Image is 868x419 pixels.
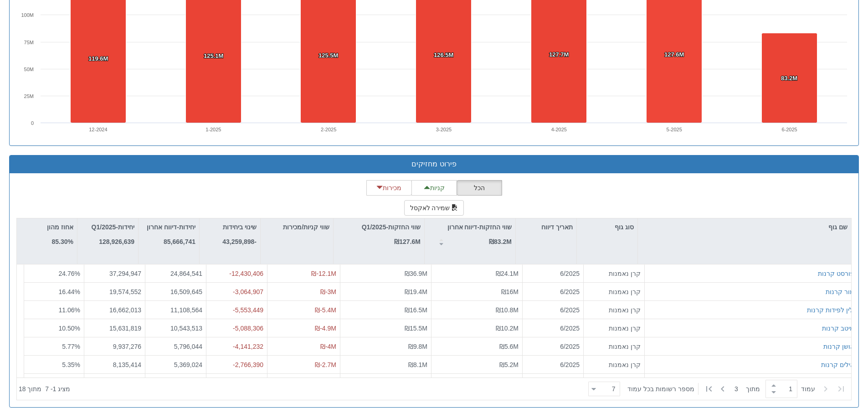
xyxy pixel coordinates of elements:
div: -12,430,406 [210,269,263,278]
p: שווי החזקות-Q1/2025 [362,222,421,232]
button: אילים קרנות [821,360,854,369]
text: 12-2024 [89,127,107,132]
div: 6/2025 [526,360,580,369]
p: יחידות-Q1/2025 [92,222,134,232]
div: 11,108,564 [149,305,202,314]
tspan: 127.7M [549,51,569,58]
div: 6/2025 [526,269,580,278]
div: 8,135,414 [88,360,141,369]
tspan: 119.6M [88,55,108,62]
tspan: 125.5M [318,52,338,59]
text: 6-2025 [781,127,797,132]
div: 10,543,513 [149,323,202,332]
div: 10.50 % [28,323,80,332]
span: ₪9.8M [408,342,427,350]
text: 3-2025 [436,127,452,132]
span: ₪16.5M [405,306,427,313]
div: 5.77 % [28,341,80,351]
strong: -43,259,898 [222,238,257,245]
span: ₪24.1M [496,270,519,277]
span: ₪5.2M [499,361,519,368]
div: 16,509,645 [149,287,202,296]
div: קרן נאמנות [587,269,641,278]
span: ‏עמוד [801,384,815,393]
span: ₪-2.7M [315,361,336,368]
text: 1-2025 [205,127,221,132]
div: ‏מציג 1 - 7 ‏ מתוך 18 [19,379,70,399]
div: 11.06 % [28,305,80,314]
strong: ₪127.6M [394,238,421,245]
button: ילין לפידות קרנות [807,305,854,314]
span: ₪36.9M [405,270,427,277]
div: מיטב קרנות [822,323,854,332]
text: 2-2025 [321,127,336,132]
div: 6/2025 [526,341,580,351]
strong: 85.30% [52,238,73,245]
button: מכירות [366,180,412,196]
span: ‏מספר רשומות בכל עמוד [627,384,694,393]
p: שינוי ביחידות [222,222,257,232]
div: קרן נאמנות [587,287,641,296]
tspan: 125.1M [204,52,223,59]
span: ₪16M [501,288,519,295]
div: 5.35 % [28,360,80,369]
div: 5,796,044 [149,341,202,351]
div: סוג גוף [577,218,637,236]
span: ₪-4M [320,342,336,350]
div: 6/2025 [526,305,580,314]
button: אושן קרנות [823,341,854,351]
div: 24.76 % [28,269,80,278]
span: ₪5.6M [499,342,519,350]
div: 9,937,276 [88,341,141,351]
div: 16,662,013 [88,305,141,314]
text: 5-2025 [667,127,682,132]
span: ₪19.4M [405,288,427,295]
div: קרן נאמנות [587,360,641,369]
div: 19,574,552 [88,287,141,296]
span: ₪10.2M [496,324,519,331]
span: ₪10.8M [496,306,519,313]
button: פורסט קרנות [818,269,854,278]
div: 15,631,819 [88,323,141,332]
div: 5,369,024 [149,360,202,369]
div: -4,141,232 [210,341,263,351]
div: 6/2025 [526,323,580,332]
span: ₪8.1M [408,361,427,368]
button: מור קרנות [826,287,854,296]
text: 0 [31,120,34,126]
div: קרן נאמנות [587,323,641,332]
p: אחוז מהון [47,222,73,232]
strong: ₪83.2M [489,238,512,245]
tspan: 126.5M [434,52,453,58]
span: 3 [734,384,746,393]
div: -3,064,907 [210,287,263,296]
span: ₪-4.9M [315,324,336,331]
tspan: 127.6M [664,51,684,58]
div: שווי קניות/מכירות [261,218,333,236]
text: 75M [24,40,34,45]
span: ₪-3M [320,288,336,295]
div: קרן נאמנות [587,341,641,351]
span: ₪-5.4M [315,306,336,313]
h3: פירוט מחזיקים [16,160,852,168]
button: שמירה לאקסל [404,200,464,216]
text: 25M [24,93,34,99]
div: ‏ מתוך [585,379,849,399]
tspan: 83.2M [781,75,797,82]
div: -5,088,306 [210,323,263,332]
p: יחידות-דיווח אחרון [147,222,195,232]
div: תאריך דיווח [516,218,576,236]
div: 16.44 % [28,287,80,296]
button: הכל [457,180,502,196]
strong: 128,926,639 [99,238,134,245]
strong: 85,666,741 [164,238,195,245]
div: קרן נאמנות [587,305,641,314]
div: 6/2025 [526,287,580,296]
span: ₪15.5M [405,324,427,331]
button: קניות [411,180,457,196]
